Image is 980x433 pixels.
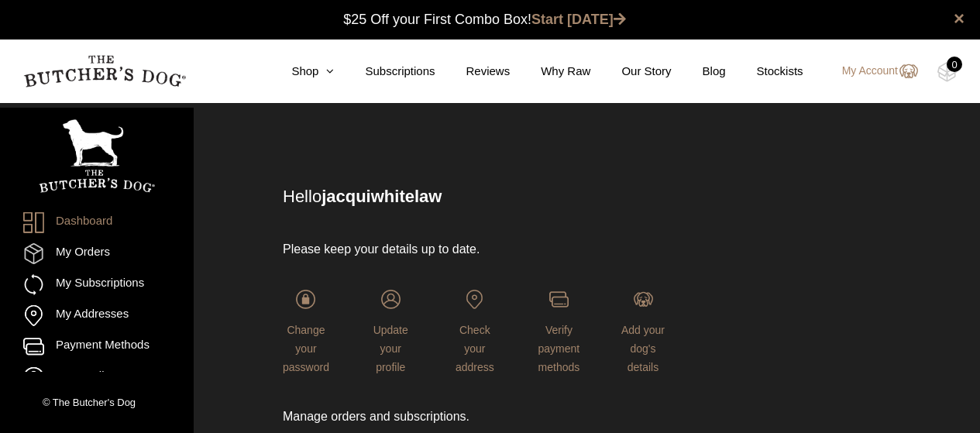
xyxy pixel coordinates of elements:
a: Stockists [726,63,803,81]
a: Subscriptions [334,63,435,81]
span: Change your password [283,324,329,373]
img: login-TBD_Password.png [296,290,315,309]
a: close [954,9,965,28]
a: Add your dog's details [621,290,666,373]
img: login-TBD_Address.png [465,290,484,309]
img: TBD_Cart-Empty.png [937,62,957,82]
a: Why Raw [510,63,590,81]
strong: jacquiwhitelaw [322,187,442,206]
a: Update your profile [368,290,414,373]
p: Please keep your details up to date. [283,240,665,259]
img: login-TBD_Payments.png [549,290,569,309]
a: My Addresses [23,305,170,326]
p: Hello [283,184,893,209]
a: Shop [260,63,334,81]
img: TBD_Portrait_Logo_White.png [39,119,155,193]
a: Payment Methods [23,336,170,357]
a: Check your address [452,290,498,373]
span: Check your address [456,324,494,373]
img: login-TBD_Dog.png [634,290,653,309]
a: My Details [23,367,170,388]
a: Reviews [435,63,511,81]
span: Update your profile [373,324,408,373]
a: Change your password [283,290,329,373]
a: Blog [672,63,726,81]
a: My Account [827,62,918,81]
span: Add your dog's details [621,324,665,373]
p: Manage orders and subscriptions. [283,407,665,426]
a: Start [DATE] [531,12,626,27]
a: My Subscriptions [23,274,170,295]
a: My Orders [23,243,170,264]
a: Dashboard [23,212,170,233]
span: Verify payment methods [538,324,580,373]
div: 0 [947,57,962,72]
img: login-TBD_Profile.png [381,290,401,309]
a: Verify payment methods [536,290,582,373]
a: Our Story [590,63,671,81]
